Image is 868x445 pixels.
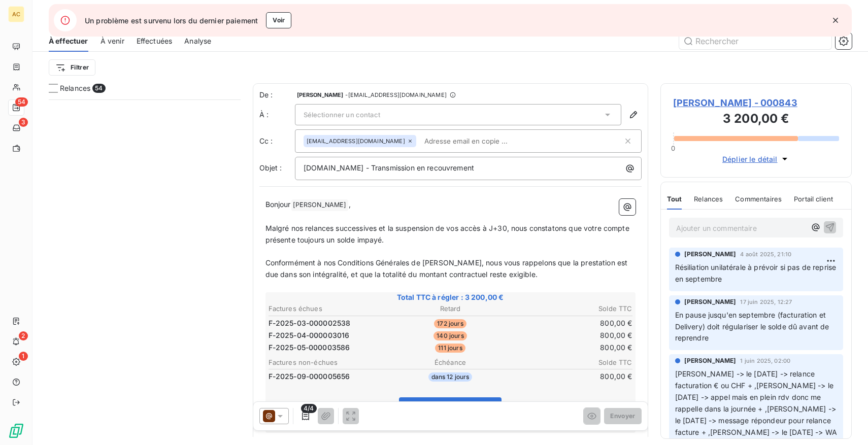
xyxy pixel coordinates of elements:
[269,330,350,340] span: F-2025-04-000003016
[49,99,241,445] div: grid
[719,153,793,165] button: Déplier le détail
[85,15,258,26] span: Un problème est survenu lors du dernier paiement
[675,263,839,283] span: Résiliation unilatérale à prévoir si pas de reprise en septembre
[101,36,124,46] span: À venir
[304,111,380,119] span: Sélectionner un contact
[349,200,351,209] span: ,
[684,356,737,365] span: [PERSON_NAME]
[259,163,282,172] span: Objet :
[15,97,28,107] span: 54
[268,371,389,382] td: F-2025-09-000005656
[512,303,632,314] th: Solde TTC
[740,299,792,305] span: 17 juin 2025, 12:27
[604,408,641,424] button: Envoyer
[60,83,90,93] span: Relances
[420,133,538,149] input: Adresse email en copie ...
[19,118,28,127] span: 3
[671,144,675,152] span: 0
[49,36,88,46] span: À effectuer
[722,154,778,164] span: Déplier le détail
[512,330,632,341] td: 800,00 €
[390,357,511,368] th: Échéance
[268,303,389,314] th: Factures échues
[667,195,682,203] span: Tout
[740,358,790,364] span: 1 juin 2025, 02:00
[92,84,105,93] span: 54
[512,371,632,382] td: 800,00 €
[268,357,389,368] th: Factures non-échues
[512,342,632,353] td: 800,00 €
[794,195,833,203] span: Portail client
[684,250,737,259] span: [PERSON_NAME]
[433,331,466,340] span: 140 jours
[297,92,344,98] span: [PERSON_NAME]
[434,319,466,328] span: 172 jours
[833,410,858,435] iframe: Intercom live chat
[673,96,840,110] span: [PERSON_NAME] - 000843
[259,110,295,120] label: À :
[694,195,723,203] span: Relances
[512,357,632,368] th: Solde TTC
[137,36,173,46] span: Effectuées
[19,352,28,361] span: 1
[740,251,791,257] span: 4 août 2025, 21:10
[428,372,473,382] span: dans 12 jours
[307,138,405,144] span: [EMAIL_ADDRESS][DOMAIN_NAME]
[684,297,737,306] span: [PERSON_NAME]
[735,195,782,203] span: Commentaires
[304,163,475,172] span: [DOMAIN_NAME] - Transmission en recouvrement
[266,12,291,28] button: Voir
[265,258,630,279] span: Conformément à nos Conditions Générales de [PERSON_NAME], nous vous rappelons que la prestation e...
[390,303,511,314] th: Retard
[8,423,24,439] img: Logo LeanPay
[265,224,631,244] span: Malgré nos relances successives et la suspension de vos accès à J+30, nous constatons que votre c...
[269,343,350,353] span: F-2025-05-000003586
[435,344,465,353] span: 111 jours
[345,92,446,98] span: - [EMAIL_ADDRESS][DOMAIN_NAME]
[19,331,28,340] span: 2
[673,110,840,130] h3: 3 200,00 €
[512,318,632,329] td: 800,00 €
[301,404,316,413] span: 4/4
[259,136,295,146] label: Cc :
[184,36,211,46] span: Analyse
[49,59,95,76] button: Filtrer
[267,292,634,302] span: Total TTC à régler : 3 200,00 €
[679,33,831,49] input: Rechercher
[8,6,24,22] div: AC
[291,199,348,211] span: [PERSON_NAME]
[269,318,351,328] span: F-2025-03-000002538
[265,200,291,209] span: Bonjour
[675,311,831,343] span: En pause jusqu'en septembre (facturation et Delivery) doit régulariser le solde dû avant de repre...
[259,90,295,100] span: De :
